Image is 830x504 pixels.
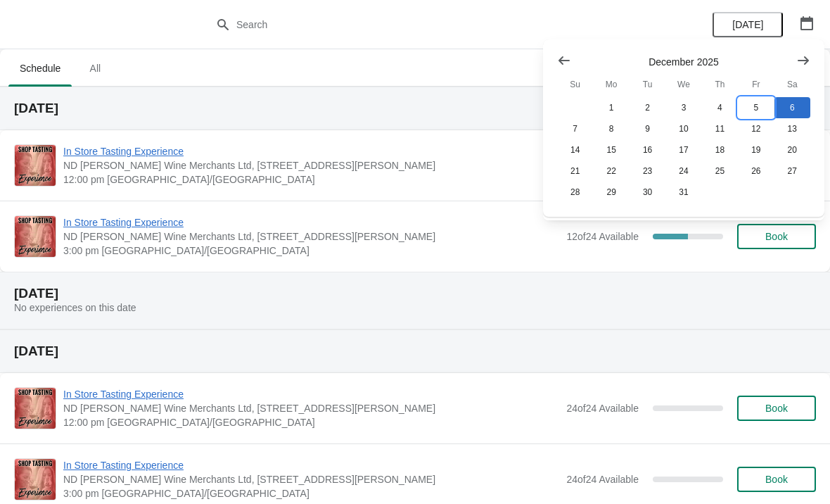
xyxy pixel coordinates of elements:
button: Friday December 5 2025 [738,97,774,118]
button: Thursday December 11 2025 [702,118,738,139]
th: Sunday [557,72,593,97]
button: Tuesday December 2 2025 [630,97,665,118]
span: Book [765,403,788,414]
button: Monday December 1 2025 [593,97,629,118]
button: Saturday December 13 2025 [774,118,810,139]
button: Wednesday December 31 2025 [665,182,701,203]
span: No experiences on this date [14,302,136,313]
th: Wednesday [665,72,701,97]
button: Sunday December 28 2025 [557,182,593,203]
button: Book [737,467,816,492]
th: Friday [738,72,774,97]
button: Book [737,396,816,421]
button: Thursday December 4 2025 [702,97,738,118]
button: Show next month, January 2026 [791,48,816,73]
th: Tuesday [630,72,665,97]
span: 12 of 24 Available [566,231,639,242]
button: Tuesday December 23 2025 [630,160,665,182]
button: Book [737,224,816,249]
span: In Store Tasting Experience [63,387,559,401]
img: In Store Tasting Experience | ND John Wine Merchants Ltd, 90 Walter Road, Swansea SA1 4QF, UK | 1... [15,145,56,186]
span: 24 of 24 Available [566,474,639,485]
span: Book [765,231,788,242]
button: Wednesday December 24 2025 [665,160,701,182]
button: Saturday December 6 2025 [774,97,810,118]
span: ND [PERSON_NAME] Wine Merchants Ltd, [STREET_ADDRESS][PERSON_NAME] [63,401,559,415]
button: Wednesday December 10 2025 [665,118,701,139]
button: Friday December 12 2025 [738,118,774,139]
span: Schedule [8,56,72,81]
span: 24 of 24 Available [566,403,639,414]
span: All [77,56,113,81]
th: Saturday [774,72,810,97]
input: Search [236,12,622,37]
button: Monday December 22 2025 [593,160,629,182]
span: Book [765,474,788,485]
button: Sunday December 21 2025 [557,160,593,182]
button: [DATE] [713,12,783,37]
button: Thursday December 25 2025 [702,160,738,182]
button: Wednesday December 17 2025 [665,139,701,160]
span: ND [PERSON_NAME] Wine Merchants Ltd, [STREET_ADDRESS][PERSON_NAME] [63,472,559,486]
img: In Store Tasting Experience | ND John Wine Merchants Ltd, 90 Walter Road, Swansea SA1 4QF, UK | 1... [15,388,56,429]
img: In Store Tasting Experience | ND John Wine Merchants Ltd, 90 Walter Road, Swansea SA1 4QF, UK | 3... [15,216,56,257]
span: In Store Tasting Experience [63,458,559,472]
button: Tuesday December 30 2025 [630,182,665,203]
button: Sunday December 14 2025 [557,139,593,160]
button: Tuesday December 16 2025 [630,139,665,160]
button: Monday December 29 2025 [593,182,629,203]
span: 12:00 pm [GEOGRAPHIC_DATA]/[GEOGRAPHIC_DATA] [63,172,559,187]
span: [DATE] [732,19,763,30]
span: In Store Tasting Experience [63,215,559,229]
span: In Store Tasting Experience [63,144,559,158]
img: In Store Tasting Experience | ND John Wine Merchants Ltd, 90 Walter Road, Swansea SA1 4QF, UK | 3... [15,459,56,500]
h2: [DATE] [14,286,816,301]
h2: [DATE] [14,101,816,115]
button: Monday December 8 2025 [593,118,629,139]
th: Thursday [702,72,738,97]
span: 3:00 pm [GEOGRAPHIC_DATA]/[GEOGRAPHIC_DATA] [63,486,559,500]
button: Friday December 19 2025 [738,139,774,160]
button: Monday December 15 2025 [593,139,629,160]
h2: [DATE] [14,344,816,358]
button: Sunday December 7 2025 [557,118,593,139]
span: 3:00 pm [GEOGRAPHIC_DATA]/[GEOGRAPHIC_DATA] [63,244,559,258]
button: Saturday December 27 2025 [774,160,810,182]
span: ND [PERSON_NAME] Wine Merchants Ltd, [STREET_ADDRESS][PERSON_NAME] [63,229,559,244]
span: ND [PERSON_NAME] Wine Merchants Ltd, [STREET_ADDRESS][PERSON_NAME] [63,158,559,172]
button: Friday December 26 2025 [738,160,774,182]
span: 12:00 pm [GEOGRAPHIC_DATA]/[GEOGRAPHIC_DATA] [63,415,559,429]
th: Monday [593,72,629,97]
button: Tuesday December 9 2025 [630,118,665,139]
button: Thursday December 18 2025 [702,139,738,160]
button: Wednesday December 3 2025 [665,97,701,118]
button: Saturday December 20 2025 [774,139,810,160]
button: Show previous month, November 2025 [551,48,577,73]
